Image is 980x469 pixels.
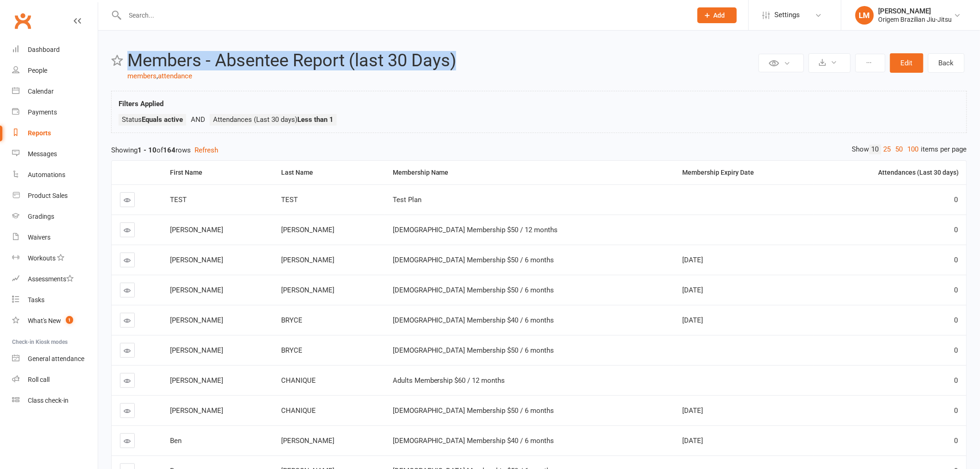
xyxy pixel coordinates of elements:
[12,102,98,123] a: Payments
[170,437,182,445] span: Ben
[28,150,57,158] div: Messages
[12,369,98,390] a: Roll call
[111,145,967,156] div: Showing of rows
[890,53,923,73] button: Edit
[282,406,316,415] span: CHANIQUE
[28,234,50,241] div: Waivers
[28,88,54,95] div: Calendar
[28,355,84,362] div: General attendance
[28,171,65,178] div: Automations
[122,9,685,22] input: Search...
[12,39,98,60] a: Dashboard
[170,406,223,415] span: [PERSON_NAME]
[170,226,223,234] span: [PERSON_NAME]
[905,145,921,154] a: 100
[138,146,157,154] strong: 1 - 10
[170,376,223,385] span: [PERSON_NAME]
[12,60,98,81] a: People
[195,145,218,156] button: Refresh
[393,286,554,294] span: [DEMOGRAPHIC_DATA] Membership $50 / 6 months
[714,12,725,19] span: Add
[282,196,298,204] span: TEST
[213,115,333,124] span: Attendances (Last 30 days)
[393,376,505,385] span: Adults Membership $60 / 12 months
[170,316,223,324] span: [PERSON_NAME]
[928,53,965,73] a: Back
[12,123,98,144] a: Reports
[955,316,958,324] span: 0
[682,286,703,294] span: [DATE]
[28,192,68,199] div: Product Sales
[393,169,666,176] div: Membership Name
[28,275,74,283] div: Assessments
[66,316,73,324] span: 1
[12,185,98,206] a: Product Sales
[12,144,98,165] a: Messages
[12,165,98,185] a: Automations
[12,206,98,227] a: Gradings
[955,346,958,355] span: 0
[393,406,554,415] span: [DEMOGRAPHIC_DATA] Membership $50 / 6 months
[955,376,958,385] span: 0
[127,51,756,70] h2: Members - Absentee Report (last 30 Days)
[955,196,958,204] span: 0
[142,115,183,124] strong: Equals active
[697,7,737,23] button: Add
[170,169,265,176] div: First Name
[393,226,558,234] span: [DEMOGRAPHIC_DATA] Membership $50 / 12 months
[12,349,98,369] a: General attendance kiosk mode
[170,346,223,355] span: [PERSON_NAME]
[28,397,69,404] div: Class check-in
[393,256,554,264] span: [DEMOGRAPHIC_DATA] Membership $50 / 6 months
[163,146,176,154] strong: 164
[28,376,50,383] div: Roll call
[28,296,44,304] div: Tasks
[393,437,554,445] span: [DEMOGRAPHIC_DATA] Membership $40 / 6 months
[282,169,377,176] div: Last Name
[170,286,223,294] span: [PERSON_NAME]
[11,9,34,32] a: Clubworx
[282,437,335,445] span: [PERSON_NAME]
[682,406,703,415] span: [DATE]
[158,72,192,80] a: attendance
[393,196,421,204] span: Test Plan
[28,129,51,137] div: Reports
[955,256,958,264] span: 0
[682,316,703,324] span: [DATE]
[955,406,958,415] span: 0
[119,100,163,108] strong: Filters Applied
[393,316,554,324] span: [DEMOGRAPHIC_DATA] Membership $40 / 6 months
[28,67,47,74] div: People
[157,72,158,80] span: ,
[393,346,554,355] span: [DEMOGRAPHIC_DATA] Membership $50 / 6 months
[682,256,703,264] span: [DATE]
[28,213,54,220] div: Gradings
[12,248,98,269] a: Workouts
[28,254,56,262] div: Workouts
[28,317,61,324] div: What's New
[170,256,223,264] span: [PERSON_NAME]
[127,72,157,80] a: members
[122,115,183,124] span: Status
[12,269,98,290] a: Assessments
[955,226,958,234] span: 0
[852,145,967,154] div: Show items per page
[12,311,98,331] a: What's New1
[775,5,800,25] span: Settings
[12,227,98,248] a: Waivers
[955,286,958,294] span: 0
[28,46,60,53] div: Dashboard
[282,376,316,385] span: CHANIQUE
[282,316,303,324] span: BRYCE
[282,226,335,234] span: [PERSON_NAME]
[682,169,806,176] div: Membership Expiry Date
[12,290,98,311] a: Tasks
[12,81,98,102] a: Calendar
[297,115,333,124] strong: Less than 1
[869,145,881,154] a: 10
[282,256,335,264] span: [PERSON_NAME]
[879,7,952,15] div: [PERSON_NAME]
[28,108,57,116] div: Payments
[855,6,874,25] div: LM
[282,346,303,355] span: BRYCE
